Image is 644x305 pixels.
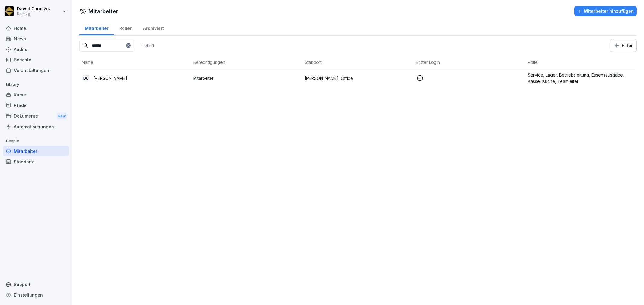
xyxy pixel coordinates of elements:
a: DokumenteNew [3,111,69,122]
th: Erster Login [414,57,525,68]
h1: Mitarbeiter [88,7,118,15]
p: [PERSON_NAME], Office [305,75,411,81]
p: Kaimug [17,12,51,16]
a: Standorte [3,156,69,167]
a: Einstellungen [3,290,69,300]
a: Mitarbeiter [79,20,114,35]
th: Rolle [525,57,637,68]
p: Service, Lager, Betriebsleitung, Essensausgabe, Kasse, Küche, Teamleiter [528,72,634,84]
p: People [3,136,69,146]
a: Kurse [3,90,69,100]
a: Mitarbeiter [3,146,69,156]
p: Total: 1 [142,42,154,48]
a: Rollen [114,20,138,35]
div: Filter [614,42,633,49]
th: Standort [302,57,414,68]
div: New [57,113,67,120]
button: Filter [610,39,636,52]
th: Name [79,57,191,68]
p: Library [3,80,69,90]
p: Dawid Chruszcz [17,6,51,11]
p: [PERSON_NAME] [93,75,127,81]
a: Audits [3,44,69,55]
a: News [3,33,69,44]
a: Home [3,23,69,33]
a: Pfade [3,100,69,111]
p: Mitarbeiter [193,75,300,81]
a: Berichte [3,55,69,65]
button: Mitarbeiter hinzufügen [574,6,637,16]
th: Berechtigungen [191,57,302,68]
div: Dokumente [3,111,69,122]
a: Veranstaltungen [3,65,69,76]
a: Archiviert [138,20,169,35]
div: DU [82,74,90,82]
div: Support [3,279,69,290]
div: Mitarbeiter hinzufügen [577,8,634,14]
a: Automatisierungen [3,121,69,132]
